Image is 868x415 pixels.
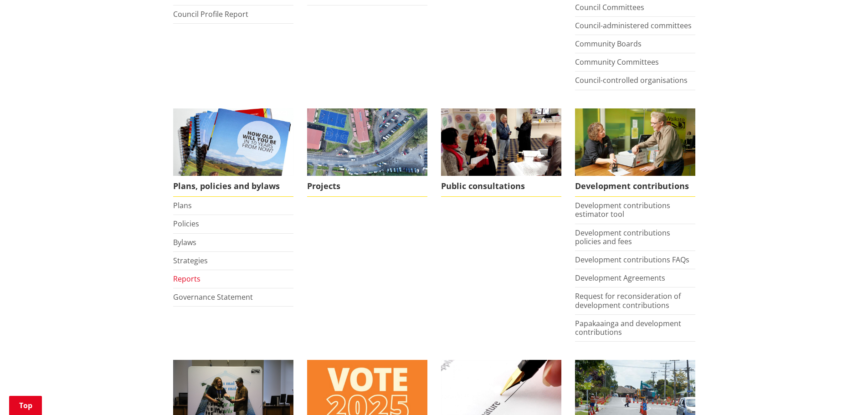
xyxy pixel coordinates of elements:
[575,39,642,49] a: Community Boards
[173,237,196,247] a: Bylaws
[575,291,681,310] a: Request for reconsideration of development contributions
[575,75,688,85] a: Council-controlled organisations
[173,200,192,210] a: Plans
[173,256,208,266] a: Strategies
[307,108,427,176] img: DJI_0336
[307,108,427,197] a: Projects
[826,377,859,410] iframe: Messenger Launcher
[173,219,199,229] a: Policies
[575,176,695,197] span: Development contributions
[173,108,293,176] img: Long Term Plan
[575,108,695,176] img: Fees
[575,228,670,246] a: Development contributions policies and fees
[575,20,692,31] a: Council-administered committees
[575,108,695,197] a: FInd out more about fees and fines here Development contributions
[173,274,200,284] a: Reports
[173,176,293,197] span: Plans, policies and bylaws
[307,176,427,197] span: Projects
[9,396,42,415] a: Top
[575,2,644,12] a: Council Committees
[575,200,670,219] a: Development contributions estimator tool
[173,9,248,19] a: Council Profile Report
[441,176,561,197] span: Public consultations
[575,273,665,283] a: Development Agreements
[173,292,253,302] a: Governance Statement
[575,255,689,265] a: Development contributions FAQs
[441,108,561,197] a: public-consultations Public consultations
[173,108,293,197] a: We produce a number of plans, policies and bylaws including the Long Term Plan Plans, policies an...
[441,108,561,176] img: public-consultations
[575,318,681,337] a: Papakaainga and development contributions
[575,57,659,67] a: Community Committees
